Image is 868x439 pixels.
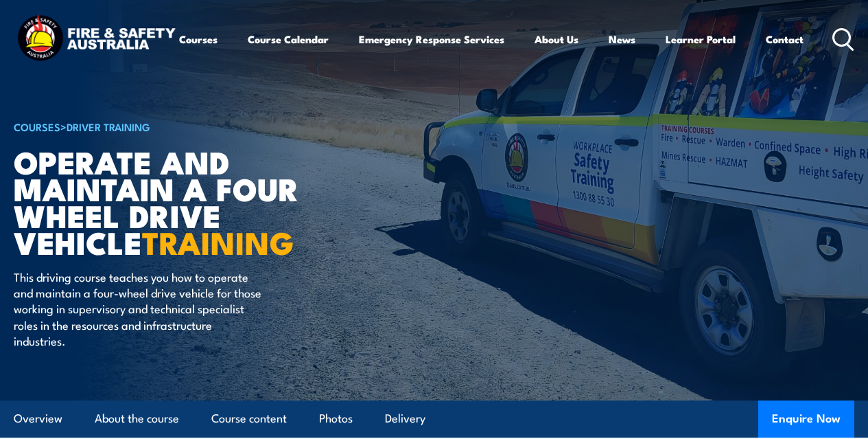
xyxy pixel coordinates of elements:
a: COURSES [14,119,60,134]
p: This driving course teaches you how to operate and maintain a four-wheel drive vehicle for those ... [14,269,264,349]
h1: Operate and Maintain a Four Wheel Drive Vehicle [14,148,353,256]
a: Contact [766,23,804,56]
a: Overview [14,401,62,437]
a: Emergency Response Services [359,23,504,56]
strong: TRAINING [142,218,294,265]
a: About Us [535,23,578,56]
button: Enquire Now [758,401,854,438]
a: Courses [179,23,218,56]
a: Learner Portal [666,23,736,56]
a: About the course [95,401,179,437]
h6: > [14,118,353,135]
a: Driver Training [67,119,150,134]
a: Delivery [385,401,425,437]
a: News [609,23,635,56]
a: Course content [211,401,287,437]
a: Photos [319,401,353,437]
a: Course Calendar [248,23,329,56]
